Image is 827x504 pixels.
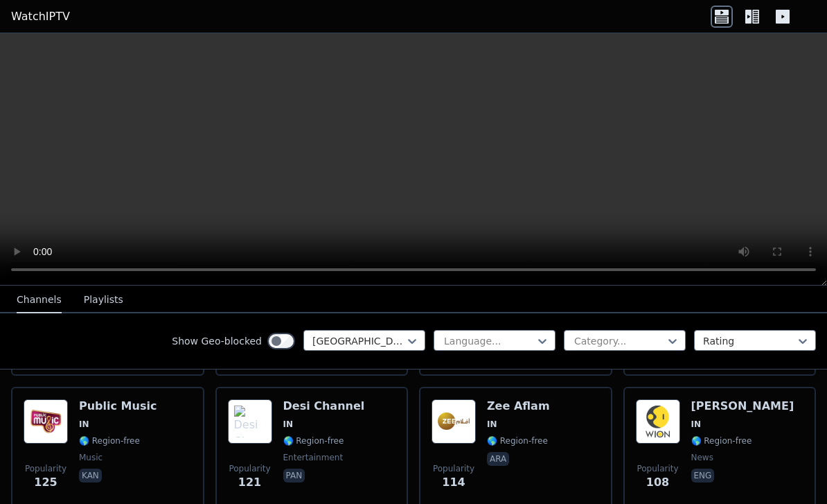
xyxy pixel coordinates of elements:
[228,399,272,444] img: Desi Channel
[283,452,344,463] span: entertainment
[487,435,548,446] span: 🌎 Region-free
[79,419,89,430] span: IN
[442,474,465,491] span: 114
[487,419,497,430] span: IN
[691,419,702,430] span: IN
[79,435,140,446] span: 🌎 Region-free
[238,474,261,491] span: 121
[691,452,713,463] span: news
[17,287,62,313] button: Channels
[283,419,294,430] span: IN
[79,399,157,413] h6: Public Music
[637,463,678,474] span: Popularity
[432,399,476,444] img: Zee Aflam
[79,469,102,483] p: kan
[691,399,794,413] h6: [PERSON_NAME]
[172,334,262,348] label: Show Geo-blocked
[24,399,68,444] img: Public Music
[487,452,509,466] p: ara
[691,435,752,446] span: 🌎 Region-free
[25,463,66,474] span: Popularity
[433,463,474,474] span: Popularity
[84,287,123,313] button: Playlists
[636,399,680,444] img: WION
[487,399,550,413] h6: Zee Aflam
[283,469,305,483] p: pan
[79,452,103,463] span: music
[34,474,57,491] span: 125
[11,8,70,25] a: WatchIPTV
[691,469,715,483] p: eng
[283,435,344,446] span: 🌎 Region-free
[229,463,270,474] span: Popularity
[283,399,365,413] h6: Desi Channel
[646,474,669,491] span: 108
